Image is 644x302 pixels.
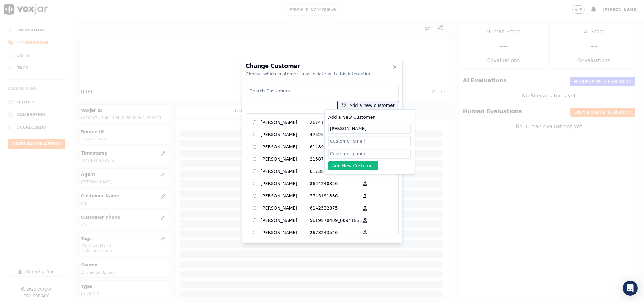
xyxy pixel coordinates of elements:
p: 7745191886 [310,191,359,201]
input: Customer email [328,136,411,146]
p: 5619870409_6094183124 [310,216,359,225]
input: [PERSON_NAME] 8624240326 [253,182,257,186]
input: [PERSON_NAME] 6173808758 [253,169,257,173]
input: [PERSON_NAME] 4752610421 [253,133,257,137]
p: [PERSON_NAME] [261,130,310,140]
button: Add New Customer [328,161,378,170]
p: [PERSON_NAME] [261,191,310,201]
p: [PERSON_NAME] [261,142,310,152]
input: [PERSON_NAME] 7745191886 [253,194,257,198]
p: 6142532875 [310,203,359,213]
p: [PERSON_NAME] [261,154,310,164]
div: Open Intercom Messenger [623,281,638,296]
input: [PERSON_NAME] 6148972013 [253,145,257,149]
input: [PERSON_NAME] 5619870409_6094183124 [253,218,257,222]
p: 2158707614 [310,154,359,164]
input: Customer phone [328,149,411,159]
p: 6148972013 [310,142,359,152]
p: [PERSON_NAME] [261,228,310,238]
button: Add a new customer [338,101,399,110]
button: [PERSON_NAME] 6142532875 [359,203,371,213]
p: [PERSON_NAME] [261,216,310,225]
div: Choose which customer to associate with this interaction [246,71,399,77]
p: [PERSON_NAME] [261,203,310,213]
p: [PERSON_NAME] [261,118,310,127]
p: [PERSON_NAME] [261,179,310,189]
input: Search Customers [246,85,399,97]
p: 6173808758 [310,167,359,176]
p: 2678243546 [310,228,359,238]
p: 2674106790 [310,118,359,127]
input: [PERSON_NAME] 2674106790 [253,120,257,124]
button: [PERSON_NAME] 5619870409_6094183124 [359,216,371,225]
label: Add a New Customer [328,115,375,120]
p: 8624240326 [310,179,359,189]
input: [PERSON_NAME] 2158707614 [253,157,257,161]
p: 4752610421 [310,130,359,140]
button: [PERSON_NAME] 2678243546 [359,228,371,238]
h2: Change Customer [246,63,399,69]
p: [PERSON_NAME] [261,167,310,176]
button: [PERSON_NAME] 8624240326 [359,179,371,189]
input: [PERSON_NAME] 2678243546 [253,231,257,235]
input: [PERSON_NAME] 6142532875 [253,206,257,210]
input: Customer name [328,124,411,134]
button: [PERSON_NAME] 7745191886 [359,191,371,201]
